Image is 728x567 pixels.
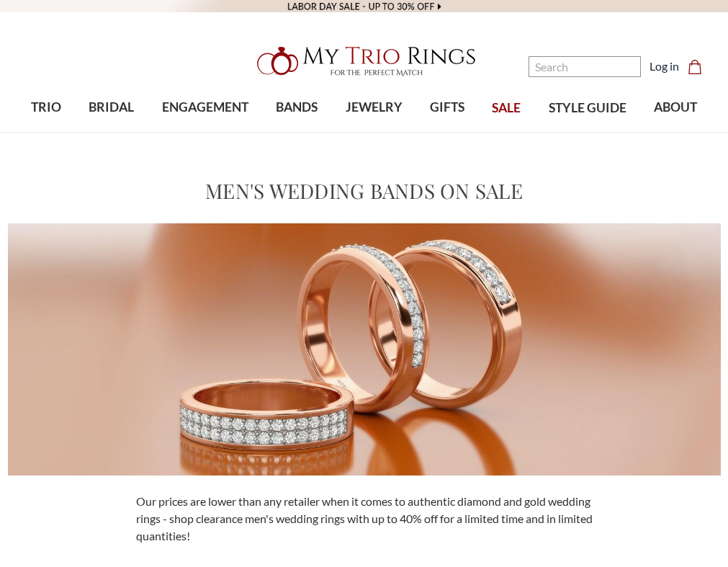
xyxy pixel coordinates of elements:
[331,84,415,131] a: JEWELRY
[75,84,148,131] a: BRIDAL
[478,85,534,132] a: SALE
[162,98,248,117] span: ENGAGEMENT
[148,84,262,131] a: ENGAGEMENT
[688,58,711,75] a: Cart with 0 items
[211,38,517,84] a: My Trio Rings
[127,493,601,545] div: Our prices are lower than any retailer when it comes to authentic diamond and gold wedding rings ...
[89,98,134,117] span: BRIDAL
[262,84,331,131] a: BANDS
[534,85,639,132] a: STYLE GUIDE
[440,131,454,133] button: submenu toggle
[276,98,318,117] span: BANDS
[289,131,304,133] button: submenu toggle
[249,38,480,84] img: My Trio Rings
[31,98,61,117] span: TRIO
[346,98,403,117] span: JEWELRY
[104,131,119,133] button: submenu toggle
[650,58,679,75] a: Log in
[198,131,212,133] button: submenu toggle
[688,60,702,74] svg: cart.cart_preview
[430,98,464,117] span: GIFTS
[17,84,75,131] a: TRIO
[205,176,523,206] h1: Men's Wedding Bands on Sale
[367,131,381,133] button: submenu toggle
[529,56,641,77] input: Search
[39,131,53,133] button: submenu toggle
[492,99,521,117] span: SALE
[416,84,478,131] a: GIFTS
